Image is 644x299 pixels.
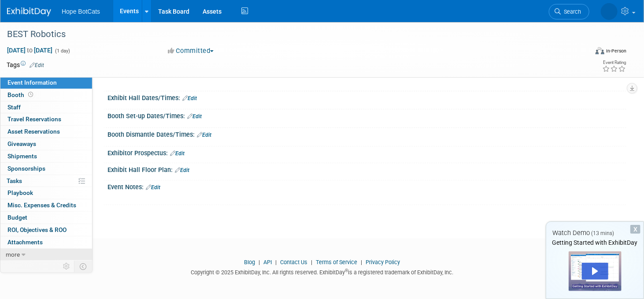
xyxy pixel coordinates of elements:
[7,46,53,54] span: [DATE] [DATE]
[606,48,626,54] div: In-Person
[601,3,618,20] img: Kathy Knight
[7,226,67,233] span: ROI, Objectives & ROO
[244,259,255,265] a: Blog
[0,212,92,224] a: Budget
[175,167,189,173] a: Edit
[273,259,279,265] span: |
[54,48,70,54] span: (1 day)
[30,62,44,68] a: Edit
[107,163,626,175] div: Exhibit Hall Floor Plan:
[316,259,357,265] a: Terms of Service
[630,225,640,234] div: Dismiss
[7,165,45,172] span: Sponsorships
[62,8,100,15] span: Hope BotCats
[591,230,614,236] span: (13 mins)
[549,4,589,19] a: Search
[165,46,217,56] button: Committed
[7,153,37,160] span: Shipments
[0,199,92,211] a: Misc. Expenses & Credits
[0,187,92,199] a: Playbook
[7,7,51,16] img: ExhibitDay
[59,261,74,272] td: Personalize Event Tab Strip
[0,175,92,187] a: Tasks
[74,261,93,272] td: Toggle Event Tabs
[7,140,36,147] span: Giveaways
[263,259,272,265] a: API
[0,163,92,175] a: Sponsorships
[187,113,202,120] a: Edit
[7,239,43,246] span: Attachments
[6,251,20,258] span: more
[0,77,92,89] a: Event Information
[7,128,60,135] span: Asset Reservations
[7,189,33,196] span: Playbook
[0,113,92,125] a: Travel Reservations
[7,177,22,184] span: Tasks
[596,47,604,54] img: Format-Inperson.png
[7,104,21,111] span: Staff
[0,138,92,150] a: Giveaways
[7,91,35,98] span: Booth
[309,259,315,265] span: |
[280,259,307,265] a: Contact Us
[0,126,92,138] a: Asset Reservations
[256,259,262,265] span: |
[4,26,574,42] div: BEST Robotics
[0,89,92,101] a: Booth
[197,132,211,138] a: Edit
[26,47,34,54] span: to
[345,268,348,273] sup: ®
[170,150,185,157] a: Edit
[7,79,57,86] span: Event Information
[534,46,627,59] div: Event Format
[546,238,644,247] div: Getting Started with ExhibitDay
[359,259,364,265] span: |
[7,202,76,209] span: Misc. Expenses & Credits
[546,228,644,238] div: Watch Demo
[0,236,92,248] a: Attachments
[107,180,626,192] div: Event Notes:
[561,8,581,15] span: Search
[107,109,626,121] div: Booth Set-up Dates/Times:
[582,263,608,280] div: Play
[602,60,626,65] div: Event Rating
[26,91,35,98] span: Booth not reserved yet
[107,146,626,158] div: Exhibitor Prospectus:
[7,116,61,123] span: Travel Reservations
[7,214,27,221] span: Budget
[182,95,197,101] a: Edit
[107,128,626,139] div: Booth Dismantle Dates/Times:
[366,259,400,265] a: Privacy Policy
[107,91,626,103] div: Exhibit Hall Dates/Times:
[0,249,92,261] a: more
[0,224,92,236] a: ROI, Objectives & ROO
[0,150,92,162] a: Shipments
[0,101,92,113] a: Staff
[7,60,44,69] td: Tags
[146,184,160,191] a: Edit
